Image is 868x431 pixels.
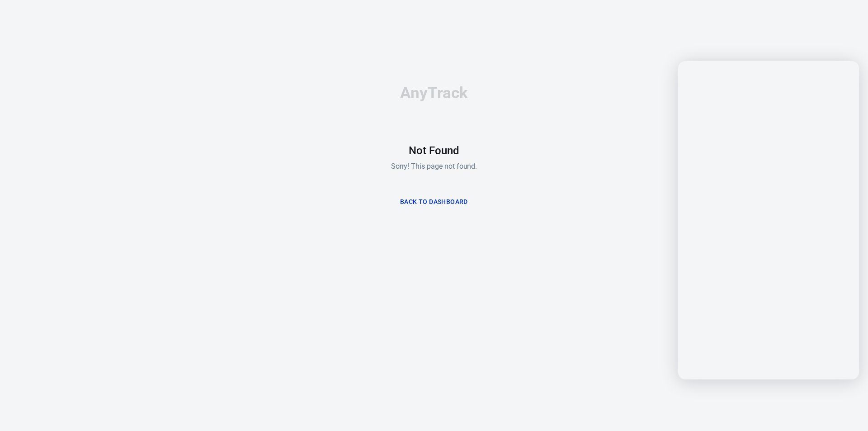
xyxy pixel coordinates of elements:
div: AnyTrack [298,85,570,101]
p: Sorry! This page not found. [391,161,477,172]
h1: Not Found [409,144,459,157]
iframe: Intercom live chat [678,61,859,379]
iframe: Intercom live chat [837,387,859,408]
button: Back to Dashboard [396,194,472,210]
